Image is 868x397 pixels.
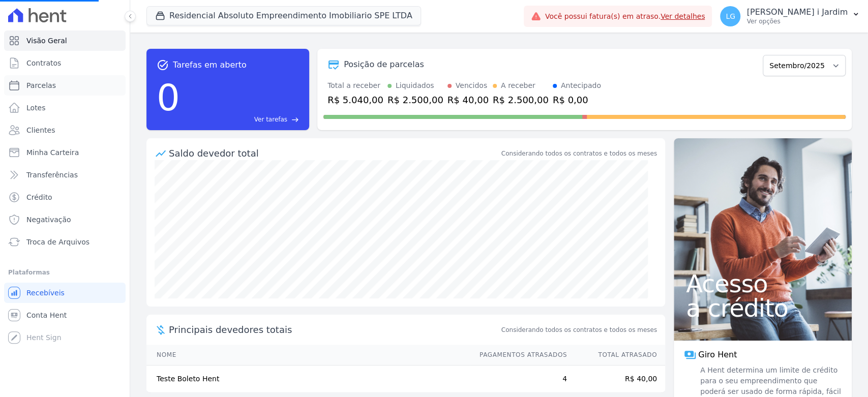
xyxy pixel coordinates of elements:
a: Lotes [4,98,126,118]
div: Total a receber [327,80,383,91]
span: Conta Hent [26,310,67,320]
a: Crédito [4,187,126,207]
div: A receber [501,80,535,91]
button: LG [PERSON_NAME] i Jardim Ver opções [712,2,868,30]
th: Pagamentos Atrasados [470,345,567,365]
td: 4 [470,365,567,393]
div: Plataformas [8,266,122,279]
a: Clientes [4,120,126,140]
span: Parcelas [26,80,56,90]
span: LG [726,13,735,20]
div: Considerando todos os contratos e todos os meses [501,149,657,158]
p: [PERSON_NAME] i Jardim [746,7,848,17]
span: Lotes [26,103,46,113]
span: Clientes [26,125,55,135]
span: task_alt [157,59,169,71]
span: Minha Carteira [26,147,79,158]
th: Total Atrasado [567,345,665,365]
span: a crédito [686,296,840,320]
a: Negativação [4,209,126,230]
span: Crédito [26,192,52,202]
span: Recebíveis [26,288,65,298]
span: Considerando todos os contratos e todos os meses [501,325,657,334]
p: Ver opções [746,17,848,25]
div: Liquidados [396,80,434,91]
span: Contratos [26,58,61,68]
a: Contratos [4,53,126,73]
span: east [291,116,299,124]
div: Antecipado [561,80,601,91]
span: Principais devedores totais [169,323,499,337]
button: Residencial Absoluto Empreendimento Imobiliario SPE LTDA [146,6,421,25]
a: Ver tarefas east [184,115,299,124]
span: Tarefas em aberto [173,59,247,71]
div: Posição de parcelas [344,58,424,71]
a: Parcelas [4,75,126,96]
span: Giro Hent [698,349,737,361]
div: R$ 0,00 [553,93,601,107]
div: R$ 40,00 [447,93,489,107]
a: Conta Hent [4,305,126,325]
td: R$ 40,00 [567,365,665,393]
a: Visão Geral [4,30,126,51]
div: 0 [157,71,180,124]
div: Vencidos [456,80,487,91]
span: Visão Geral [26,36,67,46]
th: Nome [146,345,470,365]
div: R$ 2.500,00 [387,93,443,107]
a: Recebíveis [4,283,126,303]
span: Negativação [26,215,71,225]
a: Troca de Arquivos [4,232,126,252]
div: R$ 5.040,00 [327,93,383,107]
span: Troca de Arquivos [26,237,89,247]
td: Teste Boleto Hent [146,365,470,393]
span: Acesso [686,271,840,296]
span: Transferências [26,170,78,180]
div: R$ 2.500,00 [493,93,549,107]
a: Minha Carteira [4,142,126,163]
a: Transferências [4,165,126,185]
span: Você possui fatura(s) em atraso. [545,11,705,22]
a: Ver detalhes [661,12,705,20]
span: Ver tarefas [254,115,287,124]
div: Saldo devedor total [169,146,499,160]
